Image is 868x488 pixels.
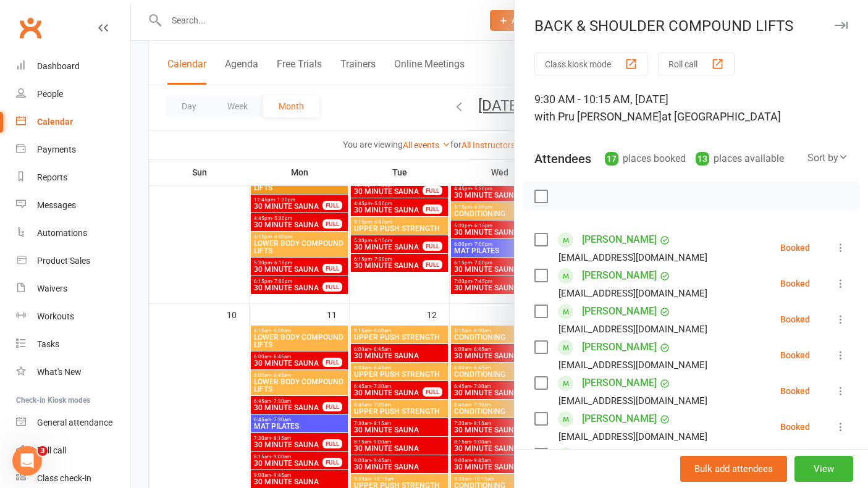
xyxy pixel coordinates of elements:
[558,357,707,373] div: [EMAIL_ADDRESS][DOMAIN_NAME]
[780,387,810,395] div: Booked
[37,117,73,127] div: Calendar
[582,301,657,321] a: [PERSON_NAME]
[605,152,618,166] div: 17
[16,80,130,108] a: People
[582,337,657,357] a: [PERSON_NAME]
[16,330,130,358] a: Tasks
[696,150,784,167] div: places available
[582,409,657,429] a: [PERSON_NAME]
[37,61,80,71] div: Dashboard
[534,150,591,167] div: Attendees
[37,473,91,483] div: Class check-in
[16,136,130,164] a: Payments
[680,456,787,482] button: Bulk add attendees
[16,53,130,80] a: Dashboard
[658,53,735,75] button: Roll call
[15,12,46,43] a: Clubworx
[38,446,48,456] span: 3
[37,89,63,99] div: People
[696,152,709,166] div: 13
[582,373,657,393] a: [PERSON_NAME]
[807,150,848,166] div: Sort by
[780,351,810,360] div: Booked
[582,230,657,250] a: [PERSON_NAME]
[534,110,662,123] span: with Pru [PERSON_NAME]
[16,275,130,303] a: Waivers
[37,445,66,455] div: Roll call
[16,358,130,386] a: What's New
[605,150,686,167] div: places booked
[16,303,130,330] a: Workouts
[37,200,76,210] div: Messages
[16,108,130,136] a: Calendar
[780,423,810,431] div: Booked
[16,247,130,275] a: Product Sales
[780,279,810,288] div: Booked
[12,446,42,476] iframe: Intercom live chat
[37,339,59,349] div: Tasks
[558,285,707,301] div: [EMAIL_ADDRESS][DOMAIN_NAME]
[534,91,848,125] div: 9:30 AM - 10:15 AM, [DATE]
[582,445,657,465] a: [PERSON_NAME]
[37,172,67,182] div: Reports
[16,164,130,191] a: Reports
[534,53,648,75] button: Class kiosk mode
[794,456,853,482] button: View
[780,243,810,252] div: Booked
[37,145,76,154] div: Payments
[582,266,657,285] a: [PERSON_NAME]
[37,418,112,427] div: General attendance
[558,429,707,445] div: [EMAIL_ADDRESS][DOMAIN_NAME]
[37,256,90,266] div: Product Sales
[558,250,707,266] div: [EMAIL_ADDRESS][DOMAIN_NAME]
[780,315,810,324] div: Booked
[37,284,67,293] div: Waivers
[37,367,82,377] div: What's New
[37,311,74,321] div: Workouts
[16,191,130,219] a: Messages
[16,437,130,465] a: Roll call
[515,17,868,35] div: BACK & SHOULDER COMPOUND LIFTS
[37,228,87,238] div: Automations
[662,110,781,123] span: at [GEOGRAPHIC_DATA]
[558,393,707,409] div: [EMAIL_ADDRESS][DOMAIN_NAME]
[16,409,130,437] a: General attendance kiosk mode
[558,321,707,337] div: [EMAIL_ADDRESS][DOMAIN_NAME]
[16,219,130,247] a: Automations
